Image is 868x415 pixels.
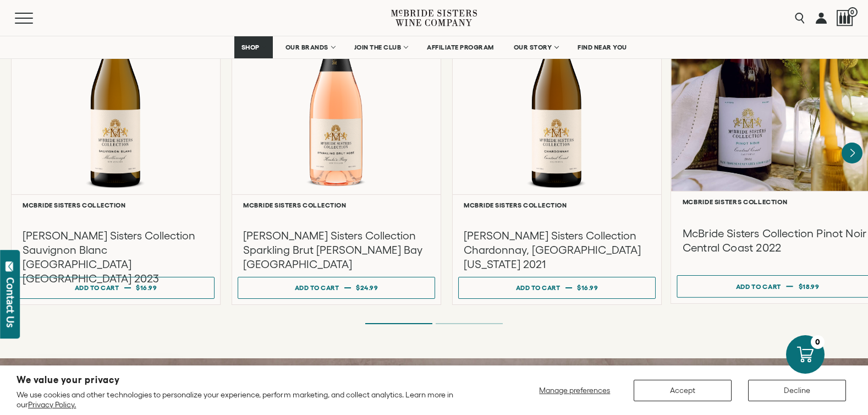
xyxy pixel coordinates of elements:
[356,284,378,291] span: $24.99
[365,323,432,324] li: Page dot 1
[17,277,215,299] button: Add to cart $16.99
[532,380,617,401] button: Manage preferences
[539,386,610,395] span: Manage preferences
[634,380,732,401] button: Accept
[17,375,491,385] h2: We value your privacy
[278,36,342,58] a: OUR BRANDS
[17,390,491,409] p: We use cookies and other technologies to personalize your experience, perform marketing, and coll...
[23,228,209,286] h3: [PERSON_NAME] Sisters Collection Sauvignon Blanc [GEOGRAPHIC_DATA] [GEOGRAPHIC_DATA] 2023
[842,143,862,163] button: Next
[748,380,846,401] button: Decline
[464,201,650,209] h6: McBride Sisters Collection
[799,283,820,290] span: $18.99
[577,284,598,291] span: $16.99
[736,278,781,294] div: Add to cart
[516,280,561,296] div: Add to cart
[570,36,634,58] a: FIND NEAR YOU
[5,277,16,327] div: Contact Us
[234,36,273,58] a: SHOP
[427,43,494,51] span: AFFILIATE PROGRAM
[848,7,858,17] span: 0
[458,277,656,299] button: Add to cart $16.99
[464,228,650,271] h3: [PERSON_NAME] Sisters Collection Chardonnay, [GEOGRAPHIC_DATA][US_STATE] 2021
[243,228,430,271] h3: [PERSON_NAME] Sisters Collection Sparkling Brut [PERSON_NAME] Bay [GEOGRAPHIC_DATA]
[578,43,627,51] span: FIND NEAR YOU
[295,280,339,296] div: Add to cart
[23,201,209,209] h6: McBride Sisters Collection
[507,36,565,58] a: OUR STORY
[347,36,415,58] a: JOIN THE CLUB
[811,335,825,349] div: 0
[243,201,430,209] h6: McBride Sisters Collection
[75,280,119,296] div: Add to cart
[514,43,552,51] span: OUR STORY
[136,284,157,291] span: $16.99
[241,43,260,51] span: SHOP
[420,36,501,58] a: AFFILIATE PROGRAM
[15,13,54,24] button: Mobile Menu Trigger
[285,43,328,51] span: OUR BRANDS
[28,400,76,409] a: Privacy Policy.
[354,43,402,51] span: JOIN THE CLUB
[436,323,503,324] li: Page dot 2
[238,277,435,299] button: Add to cart $24.99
